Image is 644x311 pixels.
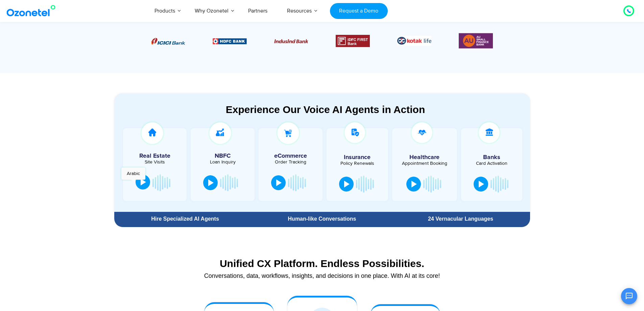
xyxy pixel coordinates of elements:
[118,273,527,279] div: Conversations, data, workflows, insights, and decisions in one place. With AI at its core!
[395,216,526,222] div: 24 Vernacular Languages
[262,160,319,164] div: Order Tracking
[118,216,253,222] div: Hire Specialized AI Agents
[464,161,519,166] div: Card Activation
[194,153,251,159] h5: NBFC
[330,3,388,19] a: Request a Demo
[397,154,452,160] h5: Healthcare
[330,154,385,160] h5: Insurance
[262,153,319,159] h5: eCommerce
[126,153,184,159] h5: Real Estate
[330,161,385,166] div: Policy Renewals
[256,216,388,222] div: Human-like Conversations
[121,104,530,115] div: Experience Our Voice AI Agents in Action
[621,288,637,304] button: Open chat
[194,160,251,164] div: Loan Inquiry
[464,154,519,160] h5: Banks
[151,32,493,50] div: Image Carousel
[397,161,452,166] div: Appointment Booking
[118,258,527,269] div: Unified CX Platform. Endless Possibilities.
[126,160,184,164] div: Site Visits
